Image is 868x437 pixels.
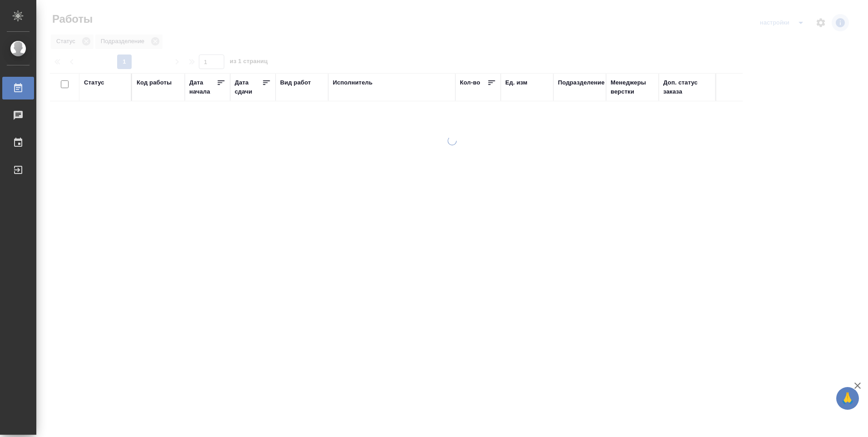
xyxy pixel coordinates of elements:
[836,387,859,410] button: 🙏
[460,78,480,87] div: Кол-во
[611,78,654,96] div: Менеджеры верстки
[333,78,373,87] div: Исполнитель
[280,78,311,87] div: Вид работ
[84,78,104,87] div: Статус
[505,78,528,87] div: Ед. изм
[189,78,217,96] div: Дата начала
[663,78,711,96] div: Доп. статус заказа
[137,78,172,87] div: Код работы
[235,78,262,96] div: Дата сдачи
[558,78,605,87] div: Подразделение
[840,389,855,408] span: 🙏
